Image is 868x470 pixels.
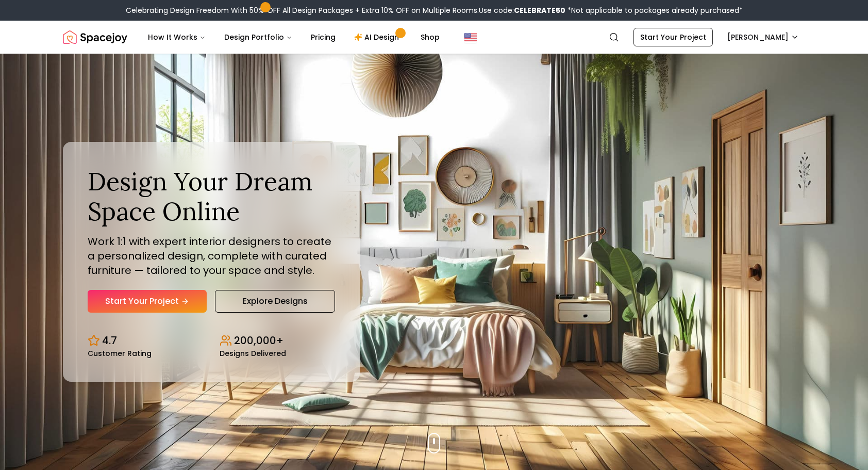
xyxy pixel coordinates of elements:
span: Use code: [479,5,565,15]
p: 4.7 [102,333,117,348]
span: *Not applicable to packages already purchased* [565,5,743,15]
a: Start Your Project [88,290,207,313]
a: Start Your Project [633,28,713,46]
nav: Global [63,21,805,54]
button: How It Works [140,27,214,47]
h1: Design Your Dream Space Online [88,167,335,226]
a: Shop [412,27,448,47]
nav: Main [140,27,448,47]
a: Spacejoy [63,27,127,47]
button: [PERSON_NAME] [721,28,805,46]
a: Explore Designs [215,290,335,313]
p: Work 1:1 with expert interior designers to create a personalized design, complete with curated fu... [88,234,335,278]
img: Spacejoy Logo [63,27,127,47]
a: AI Design [346,27,410,47]
a: Pricing [303,27,344,47]
button: Design Portfolio [216,27,301,47]
p: 200,000+ [234,333,283,348]
img: United States [464,31,477,43]
div: Design stats [88,325,335,357]
div: Celebrating Design Freedom With 50% OFF All Design Packages + Extra 10% OFF on Multiple Rooms. [126,5,743,15]
small: Customer Rating [88,350,152,357]
b: CELEBRATE50 [514,5,565,15]
small: Designs Delivered [220,350,286,357]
